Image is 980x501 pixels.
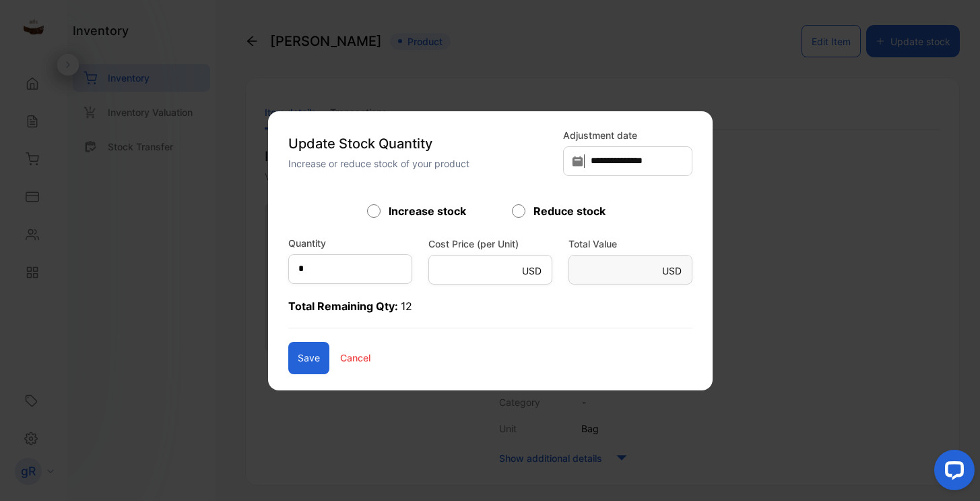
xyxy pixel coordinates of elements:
[389,203,466,219] label: Increase stock
[568,237,692,251] label: Total Value
[288,298,692,328] p: Total Remaining Qty:
[288,134,555,154] p: Update Stock Quantity
[533,203,606,219] label: Reduce stock
[428,237,552,251] label: Cost Price (per Unit)
[522,264,542,278] p: USD
[288,342,329,374] button: Save
[288,236,326,250] label: Quantity
[563,128,692,142] label: Adjustment date
[340,351,370,365] p: Cancel
[923,444,980,501] iframe: LiveChat chat widget
[401,299,412,313] span: 12
[662,264,682,278] p: USD
[288,156,555,171] p: Increase or reduce stock of your product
